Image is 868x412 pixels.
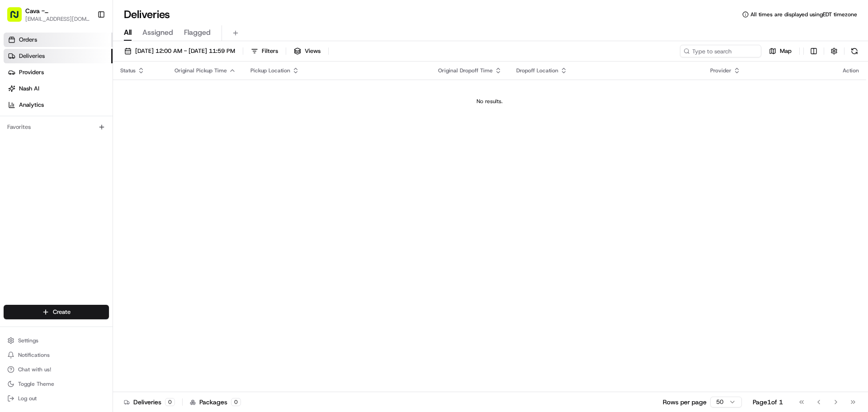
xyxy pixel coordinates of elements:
[135,47,235,55] span: [DATE] 12:00 AM - [DATE] 11:59 PM
[843,67,859,74] div: Action
[4,81,113,96] a: Nash AI
[4,65,113,80] a: Providers
[438,67,493,74] span: Original Dropoff Time
[9,156,24,170] img: Grace Nketiah
[18,395,37,402] span: Log out
[765,45,796,57] button: Map
[4,98,113,112] a: Analytics
[780,47,792,55] span: Map
[4,349,109,361] button: Notifications
[19,85,39,93] span: Nash AI
[165,398,175,406] div: 0
[80,165,99,172] span: [DATE]
[5,199,73,215] a: 📗Knowledge Base
[18,366,51,373] span: Chat with us!
[9,86,25,103] img: 1736555255976-a54dd68f-1ca7-489b-9aae-adbdc363a1c4
[18,141,25,148] img: 1736555255976-a54dd68f-1ca7-489b-9aae-adbdc363a1c4
[250,67,290,74] span: Pickup Location
[140,116,165,127] button: See all
[28,165,73,172] span: [PERSON_NAME]
[4,392,109,405] button: Log out
[124,7,170,22] h1: Deliveries
[90,224,109,231] span: Pylon
[19,86,35,103] img: 4920774857489_3d7f54699973ba98c624_72.jpg
[18,337,38,344] span: Settings
[19,101,44,109] span: Analytics
[98,140,101,147] span: •
[154,89,165,100] button: Start new chat
[53,308,71,316] span: Create
[4,49,113,63] a: Deliveries
[76,203,84,210] div: 💻
[28,140,96,147] span: Wisdom [PERSON_NAME]
[18,380,54,388] span: Toggle Theme
[4,378,109,390] button: Toggle Theme
[64,224,109,231] a: Powered byPylon
[175,67,227,74] span: Original Pickup Time
[4,33,113,47] a: Orders
[18,202,69,211] span: Knowledge Base
[710,67,731,74] span: Provider
[25,6,90,15] button: Cava - [GEOGRAPHIC_DATA]
[18,165,25,172] img: 1736555255976-a54dd68f-1ca7-489b-9aae-adbdc363a1c4
[120,45,239,57] button: [DATE] 12:00 AM - [DATE] 11:59 PM
[750,11,857,18] span: All times are displayed using EDT timezone
[103,140,122,147] span: [DATE]
[516,67,558,74] span: Dropoff Location
[190,398,241,407] div: Packages
[4,120,109,134] div: Favorites
[753,398,783,407] div: Page 1 of 1
[9,118,61,125] div: Past conversations
[73,199,149,215] a: 💻API Documentation
[85,202,145,211] span: API Documentation
[41,95,124,103] div: We're available if you need us!
[24,58,149,68] input: Clear
[41,86,148,95] div: Start new chat
[4,4,94,25] button: Cava - [GEOGRAPHIC_DATA][EMAIL_ADDRESS][DOMAIN_NAME]
[680,45,761,57] input: Type to search
[262,47,278,55] span: Filters
[9,132,24,149] img: Wisdom Oko
[9,9,27,27] img: Nash
[19,68,44,76] span: Providers
[247,45,282,57] button: Filters
[19,36,37,44] span: Orders
[290,45,325,57] button: Views
[305,47,321,55] span: Views
[4,363,109,376] button: Chat with us!
[848,45,861,57] button: Refresh
[9,36,165,51] p: Welcome 👋
[75,165,78,172] span: •
[4,334,109,347] button: Settings
[117,98,863,105] div: No results.
[18,351,50,359] span: Notifications
[120,67,136,74] span: Status
[184,27,211,38] span: Flagged
[231,398,241,406] div: 0
[4,305,109,319] button: Create
[142,27,173,38] span: Assigned
[663,398,707,407] p: Rows per page
[25,15,90,23] button: [EMAIL_ADDRESS][DOMAIN_NAME]
[124,27,132,38] span: All
[19,52,45,60] span: Deliveries
[124,398,175,407] div: Deliveries
[9,203,16,210] div: 📗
